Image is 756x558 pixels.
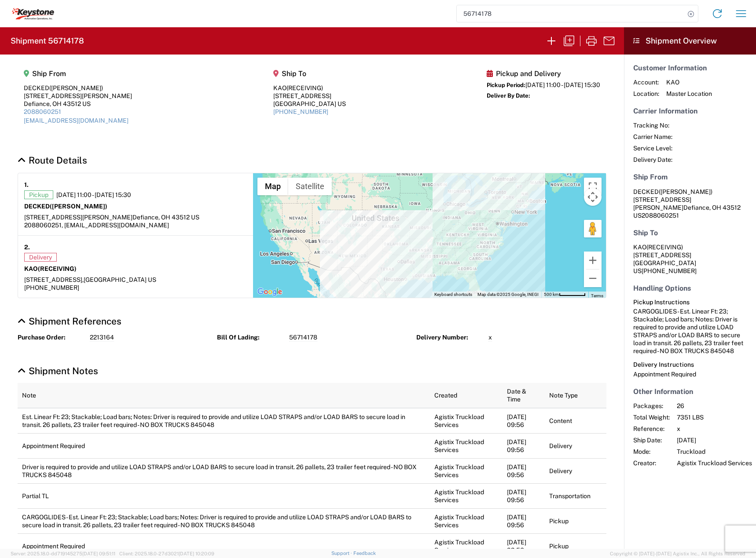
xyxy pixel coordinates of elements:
h5: Carrier Information [633,107,747,115]
address: Defiance, OH 43512 US [633,188,747,219]
span: x [677,425,752,433]
td: [DATE] 09:56 [503,508,545,533]
span: Tracking No: [633,121,672,129]
span: (RECEIVING) [646,244,683,251]
a: Feedback [353,551,376,556]
th: Note [18,383,430,408]
strong: Delivery Number: [416,333,482,342]
td: [DATE] 09:56 [503,458,545,483]
a: Terms [591,293,603,298]
a: Support [331,551,353,556]
td: Partial TL [18,483,430,508]
strong: Purchase Order: [18,333,84,342]
a: Hide Details [18,365,98,376]
button: Map Scale: 500 km per 57 pixels [541,292,588,298]
span: Truckload [677,448,752,456]
span: 26 [677,402,752,410]
span: Carrier Name: [633,133,672,141]
span: [STREET_ADDRESS][PERSON_NAME] [633,196,691,211]
span: Master Location [666,90,712,98]
button: Drag Pegman onto the map to open Street View [584,220,602,237]
button: Show street map [257,178,288,195]
span: DECKED [633,188,659,195]
span: ([PERSON_NAME]) [50,203,107,210]
div: [GEOGRAPHIC_DATA] US [273,100,346,108]
span: [DATE] 11:00 - [DATE] 15:30 [525,81,600,88]
span: Copyright © [DATE]-[DATE] Agistix Inc., All Rights Reserved [610,550,745,558]
span: Delivery [24,253,57,262]
span: Server: 2025.18.0-dd719145275 [11,551,115,556]
button: Zoom in [584,252,602,269]
div: 2088060251, [EMAIL_ADDRESS][DOMAIN_NAME] [24,221,247,229]
span: ([PERSON_NAME]) [659,188,712,195]
address: [GEOGRAPHIC_DATA] US [633,243,747,275]
td: Appointment Required [18,433,430,458]
div: Defiance, OH 43512 US [24,100,132,108]
span: Mode: [633,448,670,456]
button: Keyboard shortcuts [434,292,472,298]
span: 2088060251 [642,212,679,219]
span: (RECEIVING) [286,84,323,91]
span: ([PERSON_NAME]) [49,84,103,91]
span: 2213164 [90,333,114,342]
td: Delivery [545,433,606,458]
div: [PHONE_NUMBER] [24,284,247,292]
th: Date & Time [503,383,545,408]
span: [DATE] 11:00 - [DATE] 15:30 [56,191,131,199]
span: Pickup Period: [487,82,525,88]
div: CARGOGLIDES - Est. Linear Ft: 23; Stackable; Load bars; Notes: Driver is required to provide and ... [633,307,747,355]
td: Delivery [545,458,606,483]
a: Open this area in Google Maps (opens a new window) [255,286,284,298]
span: Packages: [633,402,670,410]
span: Client: 2025.18.0-27d3021 [119,551,214,556]
h5: Handling Options [633,284,747,292]
span: x [488,333,492,342]
td: Est. Linear Ft: 23; Stackable; Load bars; Notes: Driver is required to provide and utilize LOAD S... [18,408,430,434]
span: Defiance, OH 43512 US [132,214,199,221]
td: Pickup [545,508,606,533]
td: CARGOGLIDES - Est. Linear Ft: 23; Stackable; Load bars; Notes: Driver is required to provide and ... [18,508,430,533]
h5: Pickup and Delivery [487,69,600,78]
a: Hide Details [18,155,87,166]
span: Deliver By Date: [487,92,530,99]
td: [DATE] 09:56 [503,483,545,508]
td: Agistix Truckload Services [430,458,503,483]
td: Agistix Truckload Services [430,408,503,434]
span: Reference: [633,425,670,433]
span: 7351 LBS [677,413,752,421]
h2: Shipment 56714178 [11,36,84,46]
td: Agistix Truckload Services [430,433,503,458]
button: Map camera controls [584,188,602,206]
span: Service Level: [633,144,672,152]
strong: KAO [24,265,77,272]
input: Shipment, tracking or reference number [457,5,685,22]
div: [STREET_ADDRESS][PERSON_NAME] [24,92,132,100]
h6: Pickup Instructions [633,299,747,306]
strong: 1. [24,179,29,190]
h5: Ship From [633,173,747,181]
span: Agistix Truckload Services [677,459,752,467]
td: Transportation [545,483,606,508]
span: [DATE] 10:20:09 [179,551,214,556]
span: [STREET_ADDRESS], [24,276,84,283]
span: Creator: [633,459,670,467]
h5: Ship To [633,229,747,237]
span: [GEOGRAPHIC_DATA] US [84,276,156,283]
span: Location: [633,90,659,98]
a: 2088060251 [24,108,61,115]
h5: Ship From [24,69,132,78]
span: 56714178 [289,333,317,342]
span: [PHONE_NUMBER] [642,267,697,274]
a: [EMAIL_ADDRESS][DOMAIN_NAME] [24,117,128,124]
span: KAO [666,78,712,86]
td: Content [545,408,606,434]
span: Delivery Date: [633,156,672,164]
a: [PHONE_NUMBER] [273,108,328,115]
th: Created [430,383,503,408]
td: [DATE] 09:56 [503,408,545,434]
button: Zoom out [584,270,602,287]
td: Driver is required to provide and utilize LOAD STRAPS and/or LOAD BARS to secure load in transit.... [18,458,430,483]
span: 500 km [544,292,559,297]
h5: Ship To [273,69,346,78]
td: [DATE] 09:56 [503,433,545,458]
